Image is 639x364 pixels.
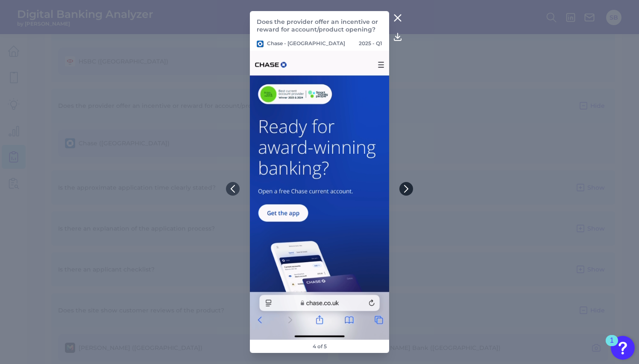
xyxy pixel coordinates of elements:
[611,336,635,360] button: Open Resource Center, 1 new notification
[257,40,345,47] p: Chase - [GEOGRAPHIC_DATA]
[250,51,389,340] img: Q1-Chase-2025-Onboarding---PS---Incentive000.5.png
[257,18,382,33] p: Does the provider offer an incentive or reward for account/product opening?
[359,40,382,47] p: 2025 - Q1
[257,40,264,47] img: Chase
[610,341,614,352] div: 1
[309,340,330,353] footer: 4 of 5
